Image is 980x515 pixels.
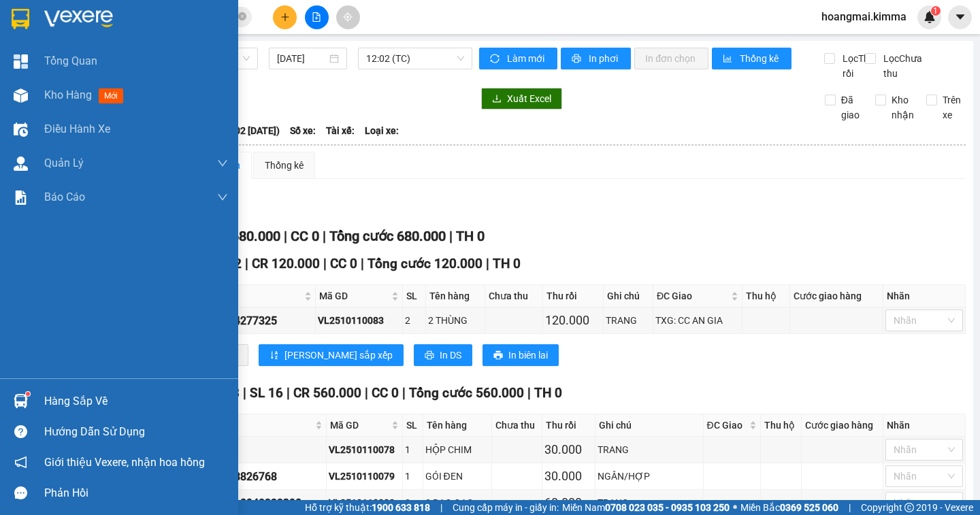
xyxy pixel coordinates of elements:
th: Chưa thu [492,414,542,437]
div: TRANG [598,495,701,510]
span: ĐC Giao [707,418,747,433]
span: download [492,94,502,105]
th: Chưa thu [485,285,543,308]
sup: 1 [931,6,941,16]
span: Thống kê [740,51,781,66]
div: VL2510110079 [329,469,400,484]
div: Nhãn [887,418,962,433]
span: Quản Lý [44,154,84,171]
button: file-add [305,5,329,29]
span: CR 680.000 [210,228,280,244]
span: | [323,256,327,271]
span: | [527,385,531,401]
span: Đã giao [836,93,865,122]
div: VL2510110083 [318,313,401,328]
div: 2 [405,313,423,328]
button: downloadXuất Excel [481,88,562,110]
div: 30.000 [544,467,593,486]
th: SL [403,285,425,308]
div: TRANG [598,442,701,457]
span: CC 0 [330,256,357,271]
span: sort-ascending [269,350,279,361]
span: | [323,228,326,244]
span: In biên lai [508,348,548,363]
span: 12:02 (TC) [366,48,464,69]
button: bar-chartThống kê [712,48,791,69]
img: logo-vxr [12,9,29,29]
th: Ghi chú [604,285,653,308]
button: caret-down [948,5,972,29]
div: TXG: CC AN GIA [655,313,740,328]
span: | [243,385,246,401]
span: plus [280,12,290,22]
span: mới [99,88,123,103]
span: Miền Nam [562,500,730,515]
img: warehouse-icon [14,156,28,171]
span: close-circle [238,12,246,20]
strong: 0708 023 035 - 0935 103 250 [605,502,730,513]
span: TH 0 [456,228,485,244]
span: close-circle [238,11,246,24]
div: 1 [405,469,420,484]
div: HỘP CHIM [425,442,489,457]
sup: 1 [26,392,30,396]
strong: 1900 633 818 [372,502,430,513]
img: warehouse-icon [14,122,28,137]
div: 2 [405,495,420,510]
button: syncLàm mới [479,48,557,69]
img: solution-icon [14,190,28,205]
div: NGÂN/HỢP [598,469,701,484]
span: down [217,192,228,203]
div: 2 BAO GẠO [425,495,489,510]
span: | [402,385,406,401]
button: printerIn phơi [561,48,631,69]
button: In đơn chọn [634,48,708,69]
span: down [217,158,228,169]
div: VL2510110080 [329,495,400,510]
input: 11/10/2025 [277,51,327,66]
span: Tài xế: [326,123,355,138]
span: SL 16 [250,385,283,401]
th: Tên hàng [426,285,485,308]
span: Tổng cước 120.000 [367,256,483,271]
span: In DS [440,348,461,363]
span: Kho hàng [44,88,92,101]
span: Mã GD [319,288,389,303]
span: printer [572,54,583,65]
th: SL [403,414,423,437]
span: Kho nhận [886,93,919,122]
span: Số xe: [290,123,316,138]
span: Làm mới [507,51,546,66]
button: printerIn DS [414,344,472,366]
span: Miền Bắc [740,500,838,515]
div: 2 THÙNG [428,313,483,328]
td: VL2510110078 [327,437,403,463]
div: Hướng dẫn sử dụng [44,422,228,442]
div: Phản hồi [44,483,228,503]
span: | [287,385,290,401]
span: aim [343,12,353,22]
span: Điều hành xe [44,120,110,137]
button: sort-ascending[PERSON_NAME] sắp xếp [259,344,404,366]
span: notification [14,456,27,469]
th: Cước giao hàng [790,285,883,308]
span: | [440,500,442,515]
img: icon-new-feature [924,11,936,23]
button: printerIn biên lai [483,344,559,366]
span: printer [493,350,503,361]
span: | [361,256,364,271]
span: Báo cáo [44,188,85,205]
span: CC 0 [291,228,319,244]
span: Đơn 13 [196,385,240,401]
span: TH 0 [493,256,521,271]
span: question-circle [14,425,27,438]
span: 1 [933,6,938,16]
span: Trên xe [937,93,966,122]
span: printer [425,350,434,361]
span: file-add [312,12,321,22]
img: warehouse-icon [14,394,28,408]
span: caret-down [954,11,966,23]
div: TRANG [606,313,651,328]
span: In phơi [589,51,620,66]
div: 30.000 [544,440,593,459]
